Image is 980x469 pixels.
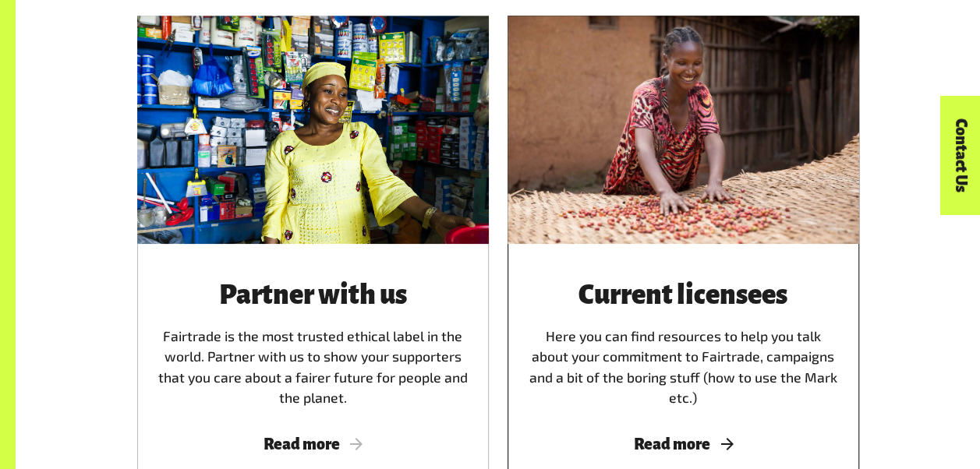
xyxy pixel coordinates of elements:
h3: Current licensees [526,281,840,311]
h3: Partner with us [156,281,470,311]
span: Read more [156,436,470,453]
div: Fairtrade is the most trusted ethical label in the world. Partner with us to show your supporters... [156,281,470,408]
span: Read more [526,436,840,453]
div: Here you can find resources to help you talk about your commitment to Fairtrade, campaigns and a ... [526,281,840,408]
